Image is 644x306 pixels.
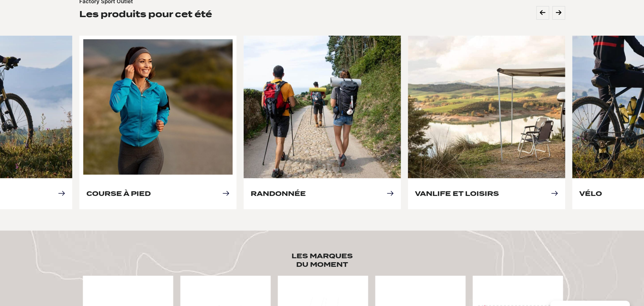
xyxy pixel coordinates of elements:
h2: Les marques du moment [286,252,358,269]
article: 3 of 4 [408,36,565,209]
a: Randonnée [251,190,306,197]
a: Vanlife et loisirs [415,190,499,197]
article: 1 of 4 [79,36,236,209]
a: Course à pied [86,190,151,197]
h2: Les produits pour cet été [79,9,212,20]
a: Vélo [579,190,602,197]
article: 2 of 4 [244,36,401,209]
